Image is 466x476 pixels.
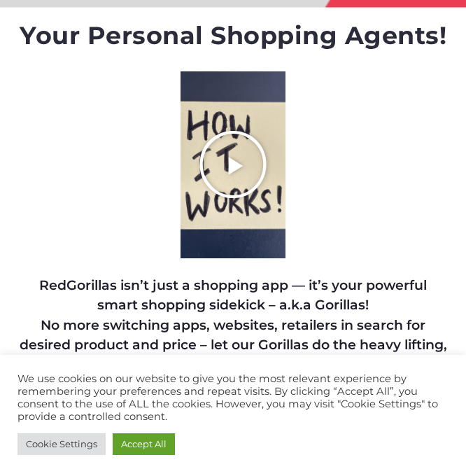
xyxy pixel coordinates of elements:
[17,433,106,455] a: Cookie Settings
[17,21,449,50] h1: Your Personal Shopping Agents!
[17,276,449,376] h4: RedGorillas isn’t just a shopping app — it’s your powerful smart shopping sidekick – a.k.a Gorill...
[198,129,268,199] div: Play Video about RedGorillas How it Works
[113,433,175,455] a: Accept All
[17,372,449,423] div: We use cookies on our website to give you the most relevant experience by remembering your prefer...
